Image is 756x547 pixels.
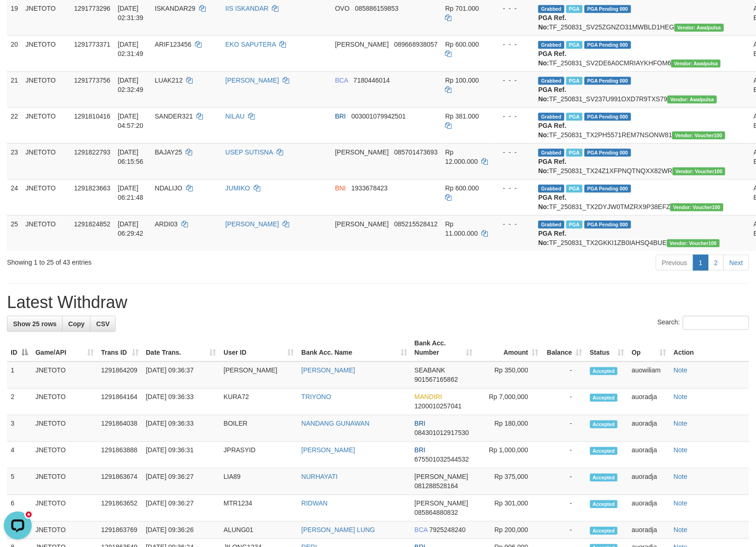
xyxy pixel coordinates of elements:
a: CSV [90,316,116,332]
b: PGA Ref. No: [538,122,566,139]
span: 1291810416 [74,112,111,120]
span: Marked by auoradja [566,77,583,85]
td: auoradja [628,442,670,469]
span: Vendor URL: https://service2.1velocity.biz [674,24,724,32]
b: PGA Ref. No: [538,86,566,103]
span: Copy 081288528164 to clipboard [415,483,458,490]
a: [PERSON_NAME] LUNG [301,526,375,534]
td: JNETOTO [22,107,70,143]
span: Accepted [590,367,618,375]
span: Rp 11.000.000 [445,220,478,237]
span: Copy 1933678423 to clipboard [351,184,388,192]
a: TRIYONO [301,393,331,401]
span: Copy 901567165862 to clipboard [415,376,458,384]
td: Rp 350,000 [477,362,542,389]
span: Marked by auoradja [566,5,583,13]
span: Marked by auofahmi [566,149,583,157]
span: PGA Pending [584,185,631,193]
span: Copy 7925248240 to clipboard [430,526,466,534]
span: OVO [335,5,349,12]
span: PGA Pending [584,221,631,229]
td: auoradja [628,469,670,495]
td: JNETOTO [22,179,70,215]
div: - - - [495,147,531,157]
td: auoradja [628,389,670,415]
span: Show 25 rows [13,320,56,328]
td: - [542,469,586,495]
td: 1291863769 [97,522,142,539]
th: Game/API: activate to sort column ascending [32,335,97,362]
span: Vendor URL: https://trx2.1velocity.biz [667,239,720,247]
td: JNETOTO [32,469,97,495]
span: PGA Pending [584,77,631,85]
td: 22 [7,107,22,143]
th: Amount: activate to sort column ascending [477,335,542,362]
a: [PERSON_NAME] [225,220,279,228]
td: - [542,495,586,522]
td: Rp 180,000 [477,415,542,442]
td: 2 [7,389,32,415]
td: 1 [7,362,32,389]
div: new message indicator [24,2,33,11]
a: Next [723,255,749,271]
td: [DATE] 09:36:37 [142,362,220,389]
td: KURA72 [220,389,298,415]
span: NDALIJO [155,184,182,192]
td: 4 [7,442,32,469]
span: BNI [335,184,346,192]
td: JNETOTO [32,442,97,469]
span: [DATE] 02:31:39 [118,5,144,21]
span: Accepted [590,421,618,428]
span: Copy 085215528412 to clipboard [394,220,437,228]
span: [DATE] 04:57:20 [118,112,144,129]
th: Op: activate to sort column ascending [628,335,670,362]
span: [DATE] 02:31:49 [118,41,144,57]
td: [DATE] 09:36:31 [142,442,220,469]
td: JNETOTO [32,495,97,522]
span: Accepted [590,474,618,482]
a: [PERSON_NAME] [225,77,279,84]
span: Accepted [590,500,618,508]
span: Grabbed [538,221,564,229]
td: - [542,442,586,469]
span: Vendor URL: https://trx2.1velocity.biz [672,132,725,140]
span: Grabbed [538,77,564,85]
td: Rp 301,000 [477,495,542,522]
td: 5 [7,469,32,495]
span: BCA [415,526,428,534]
td: LIA89 [220,469,298,495]
td: 20 [7,35,22,71]
td: [DATE] 09:36:27 [142,469,220,495]
span: Copy 085864880832 to clipboard [415,509,458,517]
td: 6 [7,495,32,522]
td: 3 [7,415,32,442]
input: Search: [683,316,749,330]
td: JNETOTO [22,71,70,107]
td: Rp 200,000 [477,522,542,539]
a: USEP SUTISNA [225,148,273,156]
span: [PERSON_NAME] [335,220,388,228]
td: BOILER [220,415,298,442]
td: JNETOTO [32,362,97,389]
span: BRI [415,447,425,454]
label: Search: [658,316,749,330]
div: - - - [495,76,531,85]
span: Copy 085701473693 to clipboard [394,148,437,156]
a: Copy [62,316,90,332]
span: 1291773756 [74,77,111,84]
span: Copy 1200010257041 to clipboard [415,403,462,410]
a: RIDWAN [301,500,327,507]
span: Grabbed [538,113,564,121]
td: - [542,389,586,415]
th: User ID: activate to sort column ascending [220,335,298,362]
th: ID: activate to sort column descending [7,335,32,362]
a: NILAU [225,112,244,120]
td: [DATE] 09:36:33 [142,415,220,442]
th: Status: activate to sort column ascending [586,335,628,362]
span: Grabbed [538,41,564,49]
td: TF_250831_TX2DYJW0TMZRX9P38EFZ [534,179,750,215]
span: Marked by auofahmi [566,41,583,49]
span: PGA Pending [584,5,631,13]
th: Date Trans.: activate to sort column ascending [142,335,220,362]
td: JNETOTO [22,143,70,179]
